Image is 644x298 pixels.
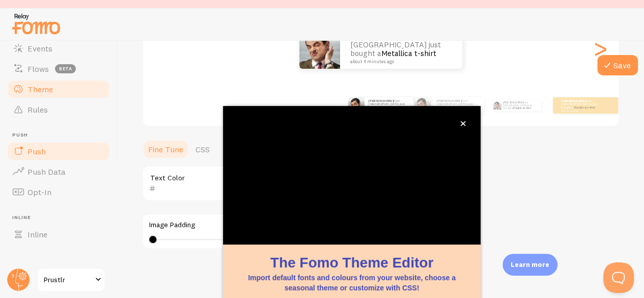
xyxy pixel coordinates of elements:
iframe: Help Scout Beacon - Open [603,262,634,293]
span: Push Data [27,167,66,177]
small: about 4 minutes ago [350,59,449,64]
img: Fomo [348,97,365,114]
p: from [GEOGRAPHIC_DATA] just bought a [437,99,480,112]
img: Fomo [299,28,340,69]
img: Fomo [414,97,431,114]
a: Fine Tune [142,139,189,159]
span: Inline [27,229,47,239]
a: Metallica t-shirt [381,48,436,58]
span: Inline [12,214,111,221]
img: fomo-relay-logo-orange.svg [11,11,62,37]
span: Rules [27,104,48,115]
p: from [GEOGRAPHIC_DATA] just bought a [561,99,602,112]
strong: [PERSON_NAME] [503,101,523,104]
a: Flows beta [6,59,111,79]
a: Theme [6,79,111,99]
a: Metallica t-shirt [573,105,595,110]
a: Inline [6,224,111,245]
span: Push [12,132,111,139]
a: Metallica t-shirt [381,105,403,110]
span: Push [27,146,46,156]
label: Image Padding [149,221,440,230]
a: Opt-In [6,182,111,202]
img: Fomo [493,101,501,110]
a: Push Data [6,161,111,182]
strong: [PERSON_NAME] [369,99,393,103]
a: Events [6,38,111,59]
p: from [GEOGRAPHIC_DATA] just bought a [369,99,409,112]
strong: [PERSON_NAME] [561,99,585,103]
a: Rules [6,99,111,120]
p: from [GEOGRAPHIC_DATA] just bought a [503,100,537,111]
span: Flows [27,64,49,74]
p: Import default fonts and colours from your website, choose a seasonal theme or customize with CSS! [235,273,468,293]
strong: [PERSON_NAME] [437,99,461,103]
a: Metallica t-shirt [513,106,530,110]
span: Events [27,43,52,53]
p: from [GEOGRAPHIC_DATA] just bought a [350,33,452,64]
button: Save [597,55,638,75]
span: Get Help [12,257,111,263]
span: Opt-In [27,187,51,197]
a: Metallica t-shirt [449,105,471,110]
a: CSS [189,139,216,159]
small: about 4 minutes ago [561,110,601,112]
button: close, [458,118,468,129]
p: Learn more [511,260,549,269]
h1: The Fomo Theme Editor [235,253,468,273]
a: Push [6,141,111,161]
div: Next slide [594,12,606,85]
span: beta [55,64,76,73]
span: Theme [27,84,53,94]
div: Learn more [502,254,557,276]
